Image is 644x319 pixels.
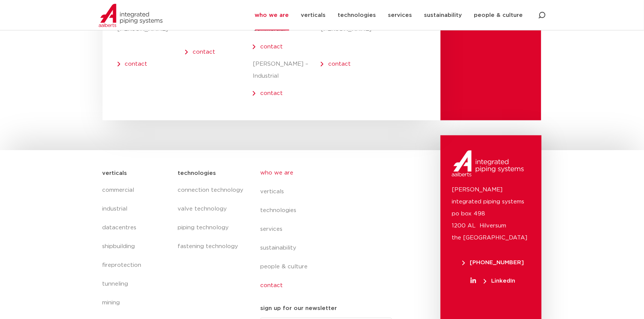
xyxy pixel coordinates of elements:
a: contact [261,276,398,295]
a: people & culture [261,257,398,276]
p: [PERSON_NAME] – Industrial [253,58,320,82]
a: commercial [103,181,170,200]
span: [PHONE_NUMBER] [462,260,524,265]
h5: sign up for our newsletter [261,302,337,314]
a: [PHONE_NUMBER] [452,260,534,265]
a: valve technology [178,200,245,218]
a: services [261,220,398,239]
nav: Menu [261,164,398,295]
a: fastening technology [178,237,245,256]
a: LinkedIn [452,278,534,284]
a: who we are [261,164,398,182]
a: contact [193,49,215,55]
a: industrial [103,200,170,218]
a: connection technology [178,181,245,200]
a: tunneling [103,275,170,293]
span: LinkedIn [484,278,515,284]
a: technologies [261,201,398,220]
nav: Menu [178,181,245,256]
a: contact [260,90,283,96]
a: sustainability [261,239,398,257]
p: [PERSON_NAME] integrated piping systems po box 498 1200 AL Hilversum the [GEOGRAPHIC_DATA] [452,184,530,244]
a: contact [125,61,148,67]
a: contact [260,44,283,50]
h5: verticals [103,167,127,179]
a: shipbuilding [103,237,170,256]
a: piping technology [178,218,245,237]
a: contact [328,61,351,67]
a: mining [103,293,170,312]
a: verticals [261,182,398,201]
a: fireprotection [103,256,170,275]
a: datacentres [103,218,170,237]
h5: technologies [178,167,216,179]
